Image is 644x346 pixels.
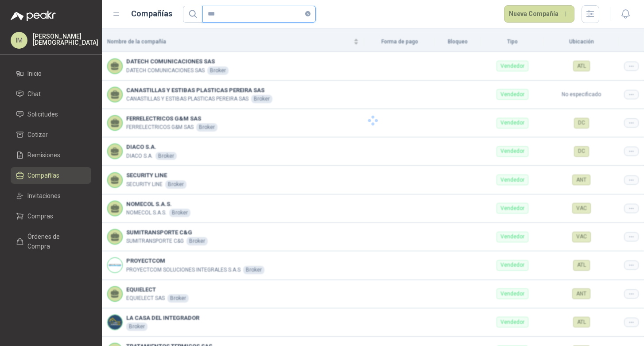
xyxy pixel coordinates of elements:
[11,106,91,123] a: Solicitudes
[11,187,91,204] a: Invitaciones
[11,86,91,102] a: Chat
[27,150,60,160] span: Remisiones
[27,130,48,140] span: Cotizar
[27,69,42,78] span: Inicio
[305,10,310,18] span: close-circle
[11,167,91,184] a: Compañías
[11,147,91,163] a: Remisiones
[11,228,91,255] a: Órdenes de Compra
[504,5,575,23] button: Nueva Compañía
[27,211,53,221] span: Compras
[27,191,61,201] span: Invitaciones
[33,33,98,46] p: [PERSON_NAME] [DEMOGRAPHIC_DATA]
[11,126,91,143] a: Cotizar
[27,171,59,180] span: Compañías
[27,109,58,119] span: Solicitudes
[27,232,83,251] span: Órdenes de Compra
[131,8,172,20] h1: Compañías
[11,65,91,82] a: Inicio
[11,32,27,49] div: IM
[11,208,91,225] a: Compras
[305,11,310,16] span: close-circle
[11,11,56,21] img: Logo peakr
[27,89,41,99] span: Chat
